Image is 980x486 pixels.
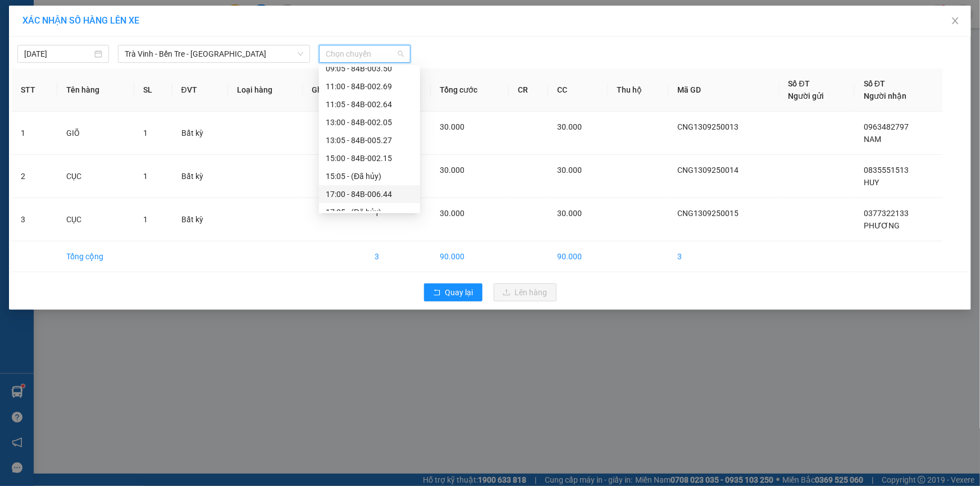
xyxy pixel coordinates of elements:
span: 1 [143,215,148,224]
span: Người gửi [788,91,824,100]
span: Số ĐT [864,79,885,88]
span: 0835551513 [864,166,909,175]
span: HUY [864,178,879,187]
div: 09:05 - 84B-003.50 [326,62,413,75]
td: 90.000 [548,241,608,272]
span: close [951,16,960,25]
td: CỤC [57,155,134,198]
td: 3 [668,241,779,272]
div: 15:00 - 84B-002.15 [326,152,413,164]
button: Close [940,6,971,37]
button: rollbackQuay lại [424,283,482,301]
div: 11:05 - 84B-002.64 [326,98,413,111]
div: 15:05 - (Đã hủy) [326,170,413,182]
th: CR [509,68,548,112]
span: 30.000 [440,166,464,175]
span: Quay lại [445,286,473,299]
span: 1 [143,129,148,137]
div: 13:00 - 84B-002.05 [326,116,413,129]
th: Loại hàng [228,68,303,112]
th: SL [134,68,172,112]
span: XÁC NHẬN SỐ HÀNG LÊN XE [22,15,139,26]
th: ĐVT [172,68,228,112]
span: CNG1309250013 [677,122,739,131]
th: Tổng cước [431,68,509,112]
div: [GEOGRAPHIC_DATA] [73,10,187,35]
th: Mã GD [668,68,779,112]
div: PHƯƠNG [73,35,187,48]
th: Tên hàng [57,68,134,112]
span: 30.000 [440,209,464,218]
td: 90.000 [431,241,509,272]
td: Bất kỳ [172,112,228,155]
div: 13:05 - 84B-005.27 [326,134,413,146]
th: Thu hộ [608,68,669,112]
span: 30.000 [557,166,582,175]
td: 2 [12,155,57,198]
th: CC [548,68,608,112]
th: STT [12,68,57,112]
td: 3 [12,198,57,241]
th: Ghi chú [303,68,366,112]
span: CNG1309250015 [677,209,739,218]
span: 1 [143,172,148,181]
span: rollback [433,288,441,297]
div: Cầu Ngang [10,10,65,36]
span: 1 [375,209,379,218]
span: down [297,51,304,57]
span: Gửi: [10,11,27,22]
span: Người nhận [864,91,906,100]
div: 30.000 [71,71,188,86]
button: uploadLên hàng [494,283,557,301]
span: 0963482797 [864,122,909,131]
span: CC : [71,74,87,85]
input: 13/09/2025 [24,48,92,60]
td: 3 [366,241,431,272]
div: 17:05 - (Đã hủy) [326,206,413,218]
span: PHƯƠNG [864,221,900,230]
span: Chọn chuyến [326,45,404,62]
td: GIÕ [57,112,134,155]
span: CNG1309250014 [677,166,739,175]
div: 11:00 - 84B-002.69 [326,80,413,93]
td: Tổng cộng [57,241,134,272]
span: 30.000 [557,209,582,218]
span: Nhận: [73,10,100,21]
span: 30.000 [557,122,582,131]
div: 0377322133 [73,48,187,64]
td: CỤC [57,198,134,241]
td: Bất kỳ [172,198,228,241]
span: 0377322133 [864,209,909,218]
span: Trà Vinh - Bến Tre - Sài Gòn [125,45,303,62]
span: NAM [864,135,881,144]
span: 30.000 [440,122,464,131]
td: 1 [12,112,57,155]
div: 17:00 - 84B-006.44 [326,188,413,200]
span: Số ĐT [788,79,810,88]
td: Bất kỳ [172,155,228,198]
